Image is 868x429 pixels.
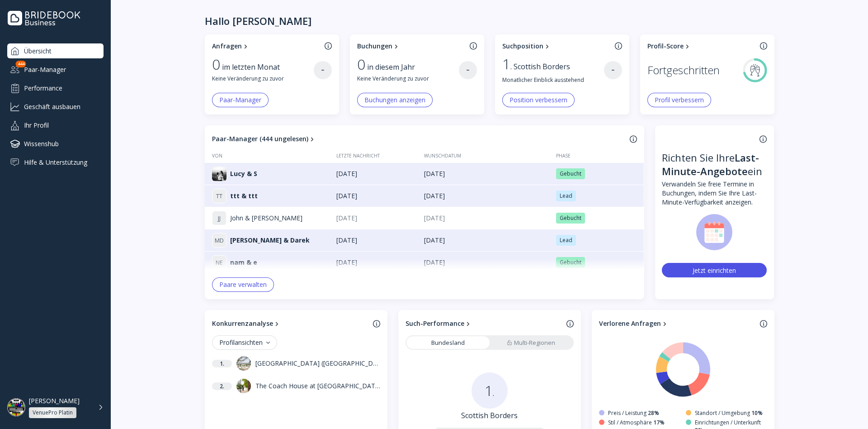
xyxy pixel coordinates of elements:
[647,93,711,107] button: Profil verbessern
[336,153,424,159] div: Letzte Nachricht
[230,191,258,200] span: ttt & ttt
[357,75,459,82] div: Keine Veränderung zu zuvor
[336,258,417,267] div: [DATE]
[485,380,494,401] div: 1
[367,62,420,72] div: in diesem Jahr
[219,281,267,288] div: Paare verwalten
[212,233,226,248] div: M D
[29,397,80,405] div: [PERSON_NAME]
[695,409,763,417] div: Standort / Umgebung
[7,43,104,58] a: Übersicht
[406,319,464,328] div: Such-Performance
[336,169,417,178] div: [DATE]
[7,155,104,170] a: Hilfe & Unterstützung
[212,134,626,143] a: Paar-Manager (444 ungelesen)
[502,93,575,107] button: Position verbessern
[653,419,665,426] div: 17%
[662,180,767,207] div: Verwandeln Sie freie Termine in Buchungen, indem Sie Ihre Last-Minute-Verfügbarkeit anzeigen.
[7,136,104,151] a: Wissenshub
[33,409,73,416] div: VenuePro Platin
[556,153,644,159] div: Phase
[255,359,380,368] div: [GEOGRAPHIC_DATA] ([GEOGRAPHIC_DATA])
[7,81,104,95] a: Performance
[212,189,226,203] div: T T
[406,319,563,328] a: Such-Performance
[212,42,321,51] a: Anfragen
[655,96,704,104] div: Profil verbessern
[7,62,104,77] a: Paar-Manager444
[222,62,285,72] div: im letzten Monat
[608,409,659,417] div: Preis / Leistung
[647,42,684,51] div: Profil-Score
[647,42,756,51] a: Profil-Score
[255,381,380,391] div: The Coach House at [GEOGRAPHIC_DATA] ([GEOGRAPHIC_DATA])
[502,42,611,51] a: Suchposition
[230,258,257,267] span: nam & e
[461,410,518,421] a: Scottish Borders
[406,336,490,349] a: Bundesland
[424,236,549,245] div: [DATE]
[212,167,226,181] img: dpr=2,fit=cover,g=face,w=32,h=32
[336,214,417,223] div: [DATE]
[493,388,494,399] span: .
[560,192,572,200] div: Lead
[212,211,226,225] div: J J
[647,62,720,79] div: Fortgeschritten
[424,153,556,159] div: Wunschdatum
[212,335,277,350] button: Profilansichten
[510,58,512,75] span: .
[662,151,759,178] div: Last-Minute-Angebote
[212,255,226,270] div: N E
[502,55,512,75] div: 1
[219,339,270,346] div: Profilansichten
[212,75,314,82] div: Keine Veränderung zu zuvor
[514,62,576,72] div: Scottish Borders
[502,76,604,84] div: Monatlicher Einblick ausstehend
[230,214,302,223] span: John & [PERSON_NAME]
[212,382,232,390] div: 2 .
[599,319,661,328] div: Verlorene Anfragen
[212,277,274,292] button: Paare verwalten
[560,237,572,244] div: Lead
[236,356,251,371] img: dpr=2,fit=cover,g=face,w=32,h=32
[205,153,337,159] div: Von
[599,319,756,328] a: Verlorene Anfragen
[662,151,767,180] div: Richten Sie Ihre ein
[424,214,549,223] div: [DATE]
[336,236,417,245] div: [DATE]
[7,62,104,77] div: Paar-Manager
[212,360,232,367] div: 1 .
[751,409,763,417] div: 10%
[424,258,549,267] div: [DATE]
[461,410,518,420] div: Scottish Borders
[212,93,269,107] button: Paar-Manager
[230,169,257,178] span: Lucy & S
[7,118,104,133] div: Ihr Profil
[424,169,549,178] div: [DATE]
[212,319,273,328] div: Konkurrenzanalyse
[507,338,555,347] div: Multi-Regionen
[219,96,261,104] div: Paar-Manager
[7,99,104,114] a: Geschäft ausbauen
[357,93,433,107] button: Buchungen anzeigen
[357,42,392,51] div: Buchungen
[560,170,581,177] div: Gebucht
[336,191,417,200] div: [DATE]
[509,96,567,104] div: Position verbessern
[560,259,581,266] div: Gebucht
[205,14,311,27] div: Hallo [PERSON_NAME]
[212,42,242,51] div: Anfragen
[693,266,736,275] div: Jetzt einrichten
[823,386,868,429] iframe: Chat Widget
[7,398,25,416] img: dpr=2,fit=cover,g=face,w=48,h=48
[364,96,425,104] div: Buchungen anzeigen
[662,263,767,277] button: Jetzt einrichten
[357,42,466,51] a: Buchungen
[424,191,549,200] div: [DATE]
[648,409,659,417] div: 28%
